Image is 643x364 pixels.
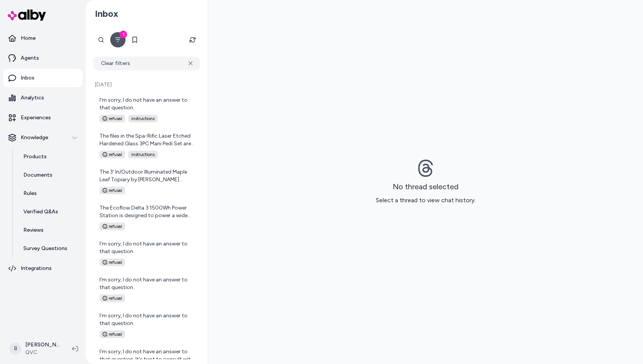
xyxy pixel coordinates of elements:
p: Survey Questions [23,245,67,252]
p: Agents [21,54,39,62]
button: Refresh [185,32,200,47]
button: B[PERSON_NAME]QVC [5,336,66,361]
p: Verified Q&As [23,208,58,216]
p: Home [21,34,36,42]
a: I'm sorry, I do not have an answer to that question.refusal [93,307,200,343]
a: Verified Q&As [16,203,83,221]
span: refusal [100,330,125,338]
div: I'm sorry, I do not have an answer to that question. [100,96,196,112]
span: refusal [100,151,125,158]
p: Experiences [21,114,51,122]
p: Rules [23,190,37,197]
a: I'm sorry, I do not have an answer to that question.refusal [93,236,200,271]
a: Agents [3,49,83,67]
a: Integrations [3,259,83,278]
p: Integrations [21,265,52,272]
div: The 3' In/Outdoor Illuminated Maple Leaf Topiary by [PERSON_NAME] requires three AA batteries, wh... [100,168,196,184]
span: refusal [100,294,125,302]
span: refusal [100,115,125,122]
p: Knowledge [21,134,48,141]
span: B [9,343,21,355]
div: I'm sorry, I do not have an answer to that question. It's best to consult with a [MEDICAL_DATA] o... [100,348,196,363]
button: Filter [110,32,126,47]
p: [PERSON_NAME] [25,341,60,349]
p: Products [23,153,47,161]
div: The Ecoflow Delta 3 1500Wh Power Station is designed to power a wide range of devices, including:... [100,204,196,219]
p: Analytics [21,94,44,102]
a: Products [16,148,83,166]
span: QVC [25,349,60,356]
div: I'm sorry, I do not have an answer to that question. [100,276,196,291]
a: The Ecoflow Delta 3 1500Wh Power Station is designed to power a wide range of devices, including:... [93,200,200,235]
a: Documents [16,166,83,184]
div: 1 [119,31,127,38]
h2: Inbox [95,8,118,19]
div: I'm sorry, I do not have an answer to that question. [100,240,196,255]
p: [DATE] [93,81,200,89]
span: refusal [100,187,125,194]
img: alby Logo [8,10,46,21]
p: Inbox [21,74,34,82]
a: I'm sorry, I do not have an answer to that question.refusal [93,271,200,307]
a: Analytics [3,89,83,107]
a: Experiences [3,109,83,127]
div: I'm sorry, I do not have an answer to that question. [100,312,196,327]
a: Reviews [16,221,83,239]
a: The 3' In/Outdoor Illuminated Maple Leaf Topiary by [PERSON_NAME] requires three AA batteries, wh... [93,164,200,199]
a: I'm sorry, I do not have an answer to that question.refusalinstructions [93,92,200,127]
span: instructions [128,151,158,158]
p: Reviews [23,226,44,234]
span: refusal [100,258,125,266]
p: Select a thread to view chat history. [376,196,476,205]
a: Survey Questions [16,239,83,258]
span: instructions [128,115,158,122]
div: The files in the Spa-Rific Laser Etched Hardened Glass 3PC Mani Pedi Set are single-sided. [100,132,196,148]
a: Rules [16,184,83,203]
a: The files in the Spa-Rific Laser Etched Hardened Glass 3PC Mani Pedi Set are single-sided.refusal... [93,128,200,163]
span: refusal [100,223,125,230]
h3: No thread selected [393,182,459,191]
button: Clear filters [93,57,200,70]
button: Knowledge [3,128,83,147]
a: Inbox [3,69,83,87]
a: Home [3,29,83,47]
p: Documents [23,171,52,179]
